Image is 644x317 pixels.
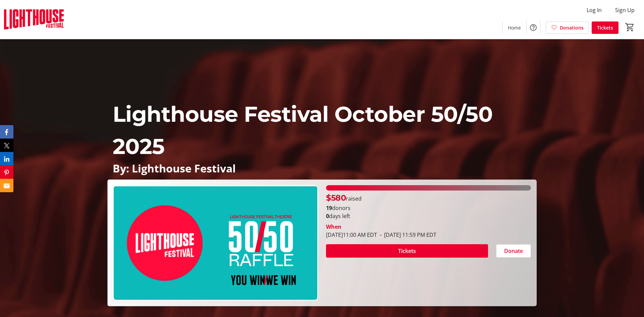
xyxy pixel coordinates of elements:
div: 100% of fundraising goal reached [326,185,531,191]
span: Log In [587,6,602,14]
button: Cart [624,21,636,33]
p: donors [326,204,531,212]
span: Tickets [398,247,416,255]
span: [DATE] 11:59 PM EDT [377,231,436,239]
span: Donate [504,247,523,255]
p: days left [326,212,531,220]
button: Sign Up [610,5,640,15]
a: Tickets [592,21,619,34]
img: Campaign CTA Media Photo [113,185,318,301]
span: [DATE] 11:00 AM EDT [326,231,377,239]
span: Sign Up [615,6,635,14]
p: raised [326,192,362,204]
span: Donations [560,24,584,31]
img: Lighthouse Festival's Logo [4,3,64,36]
span: - [377,231,384,239]
button: Tickets [326,244,488,258]
a: Home [502,21,526,34]
p: Lighthouse Festival October 50/50 2025 [113,98,531,162]
p: By: Lighthouse Festival [113,162,531,174]
span: $580 [326,193,346,203]
b: 19 [326,204,332,212]
span: Tickets [597,24,613,31]
span: 0 [326,212,329,220]
button: Log In [581,5,607,15]
div: When [326,223,341,231]
button: Donate [496,244,531,258]
a: Donations [546,21,589,34]
button: Help [527,21,540,34]
span: Home [508,24,521,31]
